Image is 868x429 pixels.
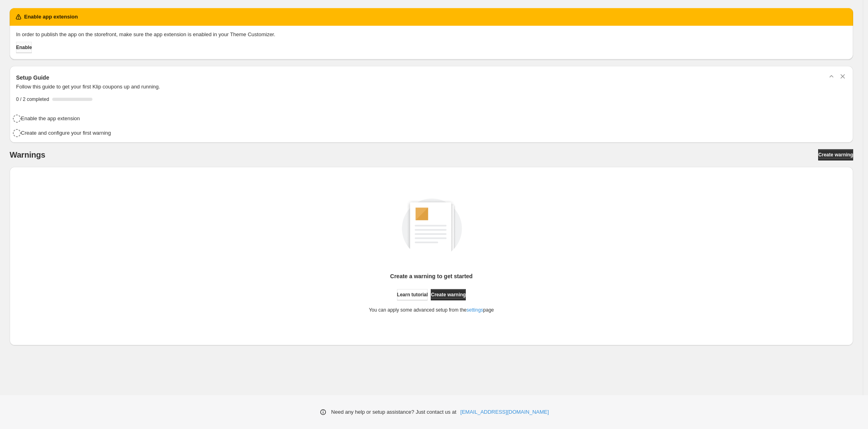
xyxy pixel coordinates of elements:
[818,149,853,160] a: Create warning
[21,129,111,137] h4: Create and configure your first warning
[10,150,45,160] h2: Warnings
[390,272,473,280] p: Create a warning to get started
[16,96,49,103] span: 0 / 2 completed
[461,408,549,416] a: [EMAIL_ADDRESS][DOMAIN_NAME]
[16,42,32,53] button: Enable
[467,307,483,313] a: settings
[397,291,428,298] span: Learn tutorial
[818,152,853,158] span: Create warning
[397,289,428,300] a: Learn tutorial
[16,83,847,91] p: Follow this guide to get your first Klip coupons up and running.
[431,291,466,298] span: Create warning
[431,289,466,300] a: Create warning
[16,74,49,82] h3: Setup Guide
[24,13,78,21] h2: Enable app extension
[369,307,494,313] p: You can apply some advanced setup from the page
[16,44,32,51] span: Enable
[21,115,80,123] h4: Enable the app extension
[16,31,847,39] p: In order to publish the app on the storefront, make sure the app extension is enabled in your The...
